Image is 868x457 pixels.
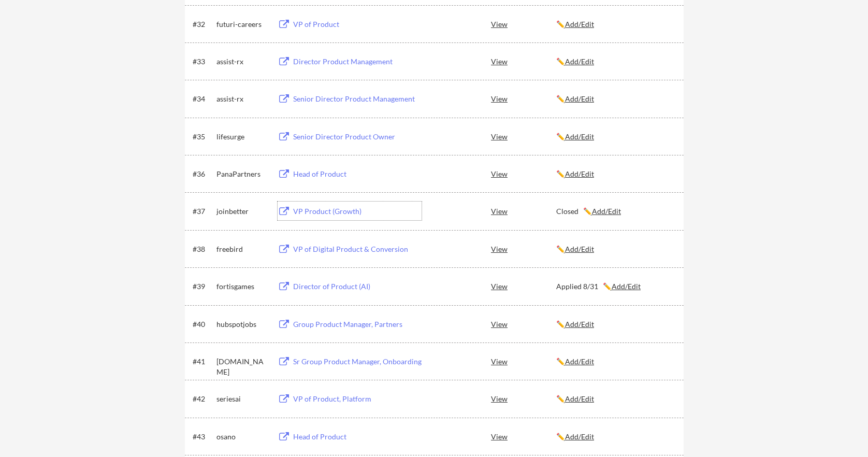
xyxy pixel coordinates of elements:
u: Add/Edit [565,245,594,253]
div: lifesurge [216,132,268,142]
div: futuri-careers [216,19,268,30]
u: Add/Edit [565,57,594,66]
div: hubspotjobs [216,319,268,330]
div: VP of Product, Platform [293,394,422,404]
div: Closed ✏️ [556,206,674,217]
div: Head of Product [293,432,422,442]
div: View [491,127,556,146]
div: View [491,164,556,183]
div: ✏️ [556,56,674,67]
div: assist-rx [216,94,268,104]
div: osano [216,432,268,442]
div: #39 [193,281,213,292]
div: View [491,202,556,220]
div: View [491,52,556,70]
div: ✏️ [556,169,674,179]
div: ✏️ [556,132,674,142]
div: VP Product (Growth) [293,206,422,217]
div: ✏️ [556,94,674,104]
u: Add/Edit [612,282,641,291]
u: Add/Edit [592,207,621,216]
div: Applied 8/31 ✏️ [556,281,674,292]
div: #41 [193,356,213,367]
u: Add/Edit [565,169,594,178]
div: #40 [193,319,213,330]
div: #38 [193,244,213,254]
div: View [491,277,556,295]
div: seriesai [216,394,268,404]
div: ✏️ [556,356,674,367]
div: Senior Director Product Management [293,94,422,104]
u: Add/Edit [565,357,594,366]
div: Head of Product [293,169,422,179]
div: ✏️ [556,244,674,254]
div: Senior Director Product Owner [293,132,422,142]
div: #32 [193,19,213,30]
div: #42 [193,394,213,404]
div: joinbetter [216,206,268,217]
u: Add/Edit [565,20,594,28]
div: View [491,389,556,408]
div: Group Product Manager, Partners [293,319,422,330]
div: [DOMAIN_NAME] [216,356,268,377]
u: Add/Edit [565,132,594,141]
div: #34 [193,94,213,104]
div: VP of Digital Product & Conversion [293,244,422,254]
u: Add/Edit [565,394,594,403]
u: Add/Edit [565,94,594,103]
div: Sr Group Product Manager, Onboarding [293,356,422,367]
div: ✏️ [556,19,674,30]
div: #33 [193,56,213,67]
div: Director Product Management [293,56,422,67]
div: fortisgames [216,281,268,292]
div: #37 [193,206,213,217]
div: View [491,239,556,258]
div: #36 [193,169,213,179]
div: Director of Product (AI) [293,281,422,292]
div: #35 [193,132,213,142]
div: VP of Product [293,19,422,30]
div: ✏️ [556,432,674,442]
div: freebird [216,244,268,254]
u: Add/Edit [565,320,594,329]
div: View [491,89,556,108]
div: View [491,427,556,446]
div: #43 [193,432,213,442]
div: View [491,15,556,33]
u: Add/Edit [565,432,594,441]
div: PanaPartners [216,169,268,179]
div: assist-rx [216,56,268,67]
div: View [491,315,556,333]
div: ✏️ [556,394,674,404]
div: ✏️ [556,319,674,330]
div: View [491,352,556,370]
